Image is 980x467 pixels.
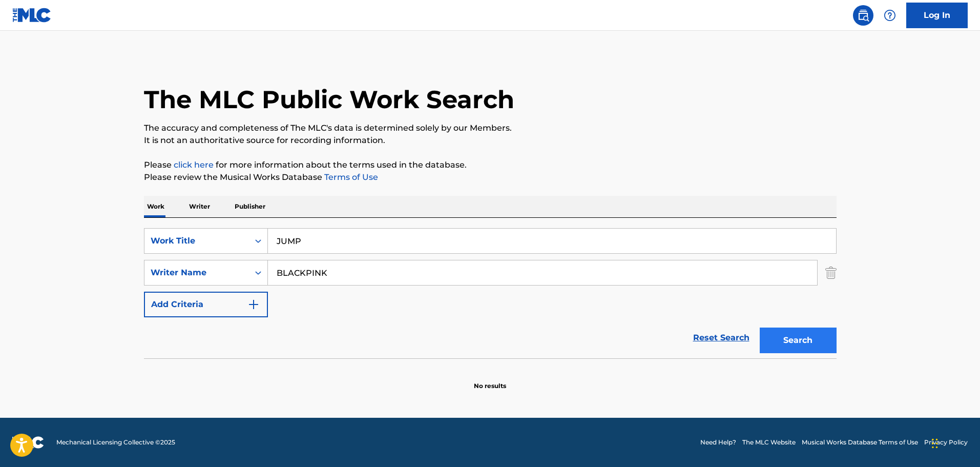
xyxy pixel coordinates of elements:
[760,328,837,353] button: Search
[12,8,52,23] img: MLC Logo
[700,438,736,447] a: Need Help?
[144,171,837,184] p: Please review the Musical Works Database
[853,5,873,26] a: Public Search
[186,196,213,217] p: Writer
[884,9,896,22] img: help
[932,428,938,459] div: Drag
[247,298,260,311] img: 9d2ae6d4665cec9f34b9.svg
[825,260,837,286] img: Delete Criterion
[174,160,214,170] a: click here
[144,292,268,317] button: Add Criteria
[12,436,44,449] img: logo
[144,228,837,358] form: Search Form
[802,438,918,447] a: Musical Works Database Terms of Use
[742,438,796,447] a: The MLC Website
[929,418,980,467] iframe: Chat Widget
[688,327,755,349] a: Reset Search
[924,438,968,447] a: Privacy Policy
[151,267,243,279] div: Writer Name
[56,438,175,447] span: Mechanical Licensing Collective © 2025
[144,196,168,217] p: Work
[322,172,378,182] a: Terms of Use
[906,3,968,28] a: Log In
[232,196,268,217] p: Publisher
[880,5,900,26] div: Help
[151,235,243,247] div: Work Title
[144,159,837,171] p: Please for more information about the terms used in the database.
[144,134,837,147] p: It is not an authoritative source for recording information.
[144,84,514,115] h1: The MLC Public Work Search
[857,9,869,22] img: search
[474,369,506,391] p: No results
[144,122,837,134] p: The accuracy and completeness of The MLC's data is determined solely by our Members.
